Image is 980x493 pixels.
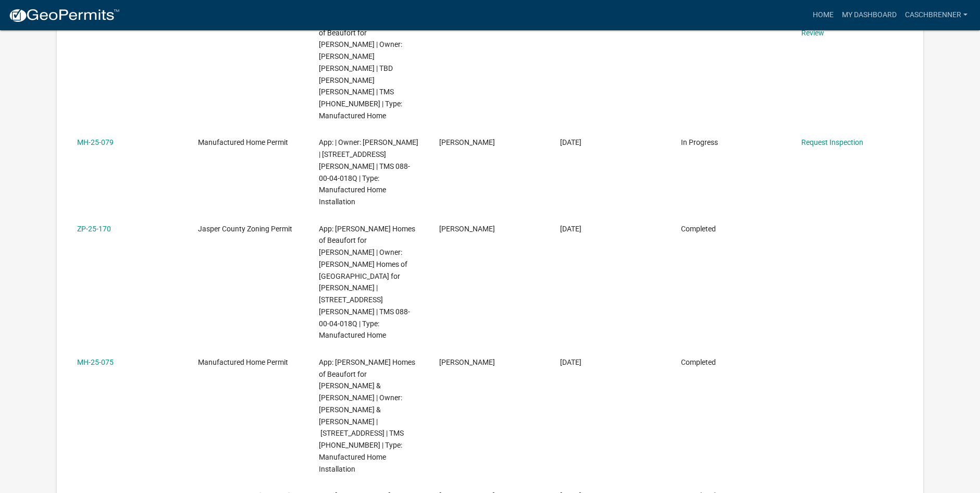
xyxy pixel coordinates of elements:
[319,17,415,120] span: App: Clayton Homes of Beaufort for Alba Duran | Owner: DURAN JOSE LUIS | TBD Dunham Williams | TM...
[439,138,495,146] span: Chelsea Aschbrenner
[809,5,838,25] a: Home
[560,225,581,233] span: 06/17/2025
[319,225,415,340] span: App: Clayton Homes of Beaufort for Deron Busby | Owner: Clayton Homes of Beaufort for Deron Busby...
[77,358,114,366] a: MH-25-075
[198,358,288,366] span: Manufactured Home Permit
[838,5,901,25] a: My Dashboard
[801,138,863,146] a: Request Inspection
[439,358,495,366] span: Chelsea Aschbrenner
[319,138,418,206] span: App: | Owner: BUSBY DERON | 677 ROSEMARY RD | TMS 088-00-04-018Q | Type: Manufactured Home Instal...
[198,138,288,146] span: Manufactured Home Permit
[901,5,972,25] a: caschbrenner
[319,358,415,473] span: App: Clayton Homes of Beaufort for Earl Anderson & Bernicesha Pheonix | Owner: MITCHELL ANN M & B...
[681,358,716,366] span: Completed
[681,138,718,146] span: In Progress
[681,225,716,233] span: Completed
[77,225,111,233] a: ZP-25-170
[560,138,581,146] span: 06/17/2025
[560,358,581,366] span: 06/11/2025
[439,225,495,233] span: Chelsea Aschbrenner
[198,225,292,233] span: Jasper County Zoning Permit
[77,138,114,146] a: MH-25-079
